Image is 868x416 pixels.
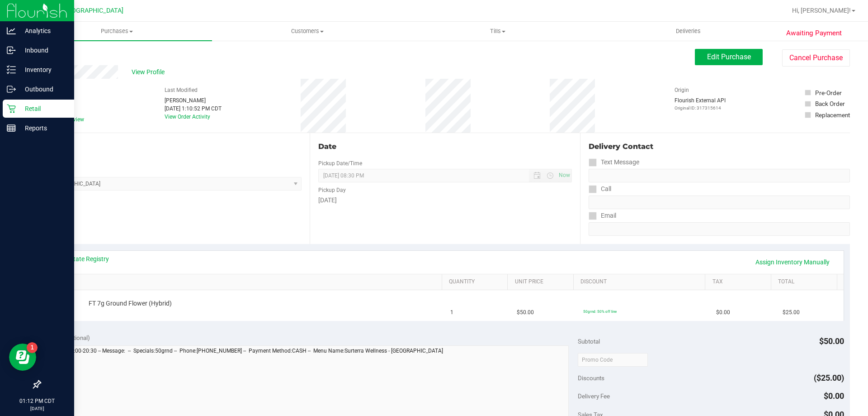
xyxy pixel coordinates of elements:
input: Format: (999) 999-9999 [589,196,850,209]
span: Deliveries [664,27,713,35]
a: Discount [580,278,702,286]
a: Total [778,278,833,286]
span: FT 7g Ground Flower (Hybrid) [89,299,172,308]
label: Email [589,209,616,222]
div: Pre-Order [815,88,842,97]
div: [DATE] 1:10:52 PM CDT [165,105,222,113]
a: Tills [402,22,593,41]
label: Call [589,182,611,196]
p: [DATE] [4,405,70,412]
a: SKU [53,278,438,286]
span: Tills [403,27,592,35]
inline-svg: Inbound [7,46,16,55]
label: Pickup Day [318,186,346,194]
span: Hi, [PERSON_NAME]! [792,7,851,14]
iframe: Resource center [9,344,36,371]
a: Tax [712,278,768,286]
span: Delivery Fee [578,392,610,400]
p: Inbound [16,45,70,56]
span: $50.00 [819,336,844,346]
span: View Profile [132,67,168,77]
inline-svg: Inventory [7,65,16,74]
p: Inventory [16,64,70,75]
input: Format: (999) 999-9999 [589,169,850,182]
p: Outbound [16,84,70,95]
button: Edit Purchase [695,49,763,65]
span: $50.00 [517,308,534,317]
p: Analytics [16,25,70,36]
input: Promo Code [578,353,648,367]
div: [PERSON_NAME] [165,96,222,105]
div: Replacement [815,110,850,120]
a: Unit Price [515,278,570,286]
p: Retail [16,103,70,114]
label: Last Modified [165,86,198,94]
div: [DATE] [318,196,571,205]
p: Reports [16,123,70,134]
p: Original ID: 317315614 [675,105,726,111]
span: 50grnd: 50% off line [583,309,617,314]
label: Origin [675,86,689,94]
span: Subtotal [578,338,600,345]
a: Assign Inventory Manually [750,254,835,270]
div: Back Order [815,99,845,108]
div: Flourish External API [675,96,726,111]
p: 01:12 PM CDT [4,397,70,405]
label: Text Message [589,156,639,169]
div: Date [318,141,571,152]
inline-svg: Retail [7,104,16,113]
span: $25.00 [783,308,800,317]
span: Awaiting Payment [786,28,842,38]
inline-svg: Analytics [7,26,16,35]
span: Customers [212,27,402,35]
a: View State Registry [55,254,109,263]
a: Quantity [449,278,504,286]
label: Pickup Date/Time [318,159,362,167]
inline-svg: Reports [7,124,16,133]
span: Purchases [22,27,212,35]
inline-svg: Outbound [7,85,16,94]
span: $0.00 [824,391,844,401]
span: 1 [450,308,453,317]
iframe: Resource center unread badge [27,342,38,353]
button: Cancel Purchase [782,49,850,67]
a: Customers [212,22,402,41]
div: Location [40,141,302,152]
a: Deliveries [593,22,783,41]
span: [GEOGRAPHIC_DATA] [61,7,123,14]
span: $0.00 [716,308,730,317]
a: Purchases [22,22,212,41]
span: ($25.00) [814,373,844,383]
span: Edit Purchase [707,53,751,61]
span: Discounts [578,370,604,386]
div: Delivery Contact [589,141,850,152]
a: View Order Activity [165,114,210,120]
